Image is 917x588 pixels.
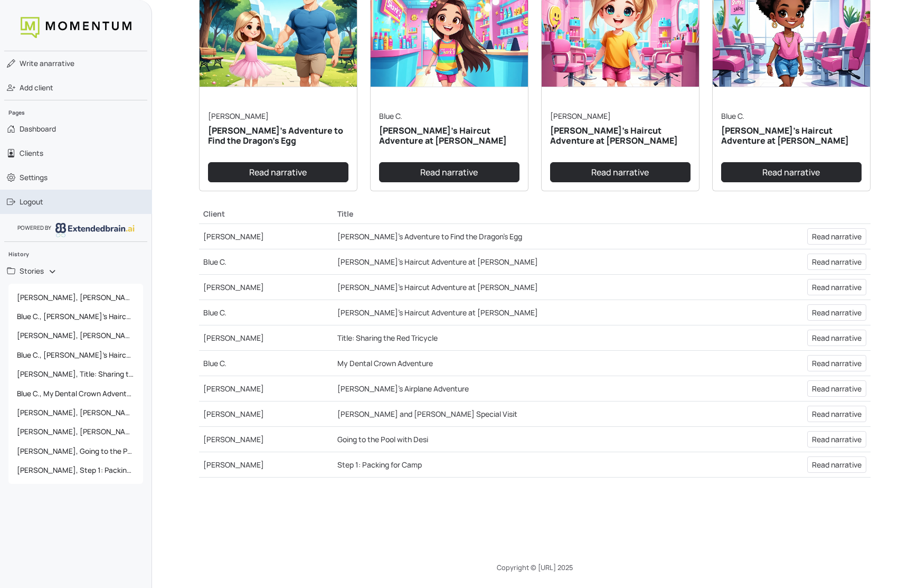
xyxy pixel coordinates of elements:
[721,162,862,182] a: Read narrative
[203,434,264,444] a: [PERSON_NAME]
[379,162,519,182] a: Read narrative
[807,456,866,473] a: Read narrative
[13,442,139,461] span: [PERSON_NAME], Going to the Pool with Desi
[379,111,402,121] a: Blue C.
[203,460,264,470] a: [PERSON_NAME]
[13,365,139,384] span: [PERSON_NAME], Title: Sharing the Red Tricycle
[208,111,269,121] a: [PERSON_NAME]
[807,355,866,371] a: Read narrative
[337,460,422,470] a: Step 1: Packing for Camp
[13,307,139,326] span: Blue C., [PERSON_NAME]'s Haircut Adventure at [PERSON_NAME]
[8,365,143,384] a: [PERSON_NAME], Title: Sharing the Red Tricycle
[20,124,56,134] span: Dashboard
[337,231,522,241] a: [PERSON_NAME]'s Adventure to Find the Dragon's Egg
[337,257,538,267] a: [PERSON_NAME]'s Haircut Adventure at [PERSON_NAME]
[497,563,573,572] span: Copyright © [URL] 2025
[203,307,226,318] a: Blue C.
[203,384,264,394] a: [PERSON_NAME]
[807,304,866,321] a: Read narrative
[13,346,139,365] span: Blue C., [PERSON_NAME]'s Haircut Adventure at [PERSON_NAME]
[807,279,866,295] a: Read narrative
[337,307,538,318] a: [PERSON_NAME]'s Haircut Adventure at [PERSON_NAME]
[13,403,139,422] span: [PERSON_NAME], [PERSON_NAME]'s Airplane Adventure
[8,442,143,461] a: [PERSON_NAME], Going to the Pool with Desi
[337,409,517,419] a: [PERSON_NAME] and [PERSON_NAME] Special Visit
[203,231,264,241] a: [PERSON_NAME]
[55,223,135,237] img: logo
[13,326,139,345] span: [PERSON_NAME], [PERSON_NAME]'s Haircut Adventure at [PERSON_NAME]
[13,422,139,441] span: [PERSON_NAME], [PERSON_NAME] and [PERSON_NAME] Special Visit
[337,434,428,444] a: Going to the Pool with Desi
[807,330,866,346] a: Read narrative
[20,148,43,158] span: Clients
[8,307,143,326] a: Blue C., [PERSON_NAME]'s Haircut Adventure at [PERSON_NAME]
[20,59,44,68] span: Write a
[203,358,226,368] a: Blue C.
[20,172,48,183] span: Settings
[8,403,143,422] a: [PERSON_NAME], [PERSON_NAME]'s Airplane Adventure
[379,126,519,146] h5: [PERSON_NAME]'s Haircut Adventure at [PERSON_NAME]
[807,380,866,397] a: Read narrative
[13,384,139,403] span: Blue C., My Dental Crown Adventure
[21,17,131,38] img: logo
[337,333,438,343] a: Title: Sharing the Red Tricycle
[550,162,691,182] a: Read narrative
[337,282,538,292] a: [PERSON_NAME]'s Haircut Adventure at [PERSON_NAME]
[807,228,866,245] a: Read narrative
[199,204,333,224] th: Client
[807,406,866,422] a: Read narrative
[20,58,74,69] span: narrative
[550,126,691,146] h5: [PERSON_NAME]'s Haircut Adventure at [PERSON_NAME]
[13,288,139,307] span: [PERSON_NAME], [PERSON_NAME]'s Adventure to Find the Dragon's Egg
[8,346,143,365] a: Blue C., [PERSON_NAME]'s Haircut Adventure at [PERSON_NAME]
[8,461,143,480] a: [PERSON_NAME], Step 1: Packing for Camp
[208,126,348,146] h5: [PERSON_NAME]'s Adventure to Find the Dragon's Egg
[203,282,264,292] a: [PERSON_NAME]
[807,254,866,270] a: Read narrative
[721,126,862,146] h5: [PERSON_NAME]'s Haircut Adventure at [PERSON_NAME]
[203,257,226,267] a: Blue C.
[721,111,744,121] a: Blue C.
[550,111,611,121] a: [PERSON_NAME]
[333,204,739,224] th: Title
[337,384,469,394] a: [PERSON_NAME]'s Airplane Adventure
[8,422,143,441] a: [PERSON_NAME], [PERSON_NAME] and [PERSON_NAME] Special Visit
[208,162,348,182] a: Read narrative
[20,266,44,276] span: Stories
[8,326,143,345] a: [PERSON_NAME], [PERSON_NAME]'s Haircut Adventure at [PERSON_NAME]
[8,288,143,307] a: [PERSON_NAME], [PERSON_NAME]'s Adventure to Find the Dragon's Egg
[337,358,433,368] a: My Dental Crown Adventure
[20,82,53,93] span: Add client
[203,409,264,419] a: [PERSON_NAME]
[20,197,43,207] span: Logout
[8,384,143,403] a: Blue C., My Dental Crown Adventure
[807,431,866,447] a: Read narrative
[203,333,264,343] a: [PERSON_NAME]
[13,461,139,480] span: [PERSON_NAME], Step 1: Packing for Camp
